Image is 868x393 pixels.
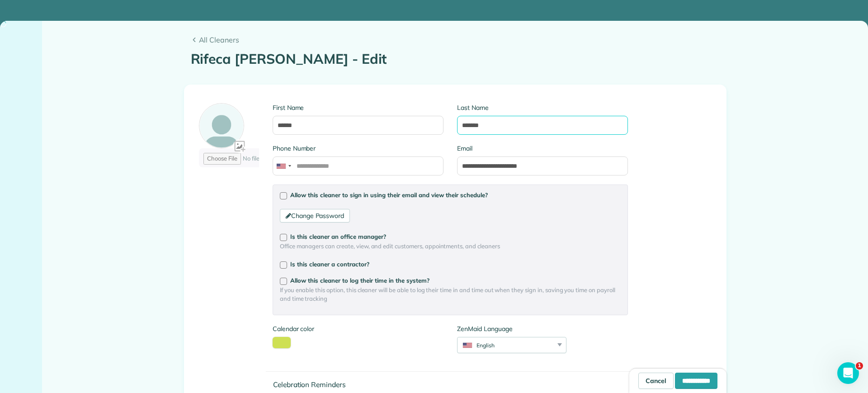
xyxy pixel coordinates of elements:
span: Allow this cleaner to sign in using their email and view their schedule? [290,191,488,199]
span: Is this cleaner a contractor? [290,260,369,268]
span: Is this cleaner an office manager? [290,233,386,240]
iframe: Intercom live chat [837,362,859,384]
label: Phone Number [273,144,443,153]
div: English [458,341,555,349]
span: If you enable this option, this cleaner will be able to log their time in and time out when they ... [280,286,621,303]
span: Allow this cleaner to log their time in the system? [290,277,429,284]
h1: Rifeca [PERSON_NAME] - Edit [191,52,720,66]
button: toggle color picker dialog [273,337,291,348]
h4: Celebration Reminders [273,381,635,388]
a: All Cleaners [191,34,720,45]
span: All Cleaners [199,34,720,45]
a: Change Password [280,209,350,223]
a: Cancel [638,373,674,389]
label: Email [457,144,628,153]
span: 1 [856,362,863,369]
label: Calendar color [273,324,314,333]
label: First Name [273,103,443,112]
div: United States: +1 [273,157,294,175]
span: Office managers can create, view, and edit customers, appointments, and cleaners [280,242,621,251]
label: ZenMaid Language [457,324,566,333]
label: Last Name [457,103,628,112]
